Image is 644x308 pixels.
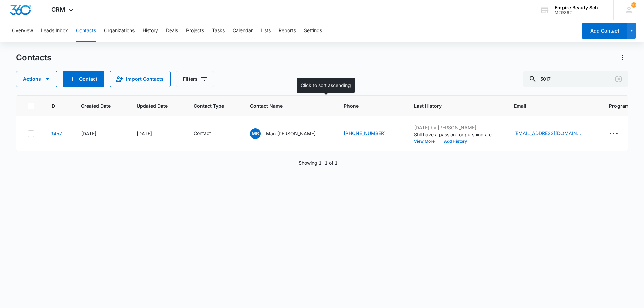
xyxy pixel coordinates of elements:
[414,131,498,138] p: Still have a passion for pursuing a career in barbering? We have classes starting in March and Oc...
[555,5,604,10] div: account name
[514,102,583,109] span: Email
[81,130,120,137] div: [DATE]
[81,102,111,109] span: Created Date
[514,130,581,137] a: [EMAIL_ADDRESS][DOMAIN_NAME]
[186,20,204,42] button: Projects
[137,102,168,109] span: Updated Date
[250,102,318,109] span: Contact Name
[609,130,630,138] div: Program of Interest - - Select to Edit Field
[261,20,271,42] button: Lists
[304,20,322,42] button: Settings
[143,20,158,42] button: History
[555,10,604,15] div: account id
[194,130,211,137] div: Contact
[344,130,386,137] a: [PHONE_NUMBER]
[582,23,627,39] button: Add Contact
[266,130,316,137] p: Man [PERSON_NAME]
[613,74,624,84] button: Clear
[297,78,355,93] div: Click to sort ascending
[16,53,51,63] h1: Contacts
[414,124,498,131] p: [DATE] by [PERSON_NAME]
[194,102,224,109] span: Contact Type
[12,20,33,42] button: Overview
[50,131,62,136] a: Navigate to contact details page for Man Bir Darjee
[250,128,328,139] div: Contact Name - Man Bir Darjee - Select to Edit Field
[299,159,338,166] p: Showing 1-1 of 1
[110,71,171,87] button: Import Contacts
[344,102,388,109] span: Phone
[50,102,55,109] span: ID
[414,102,488,109] span: Last History
[617,52,628,63] button: Actions
[523,71,628,87] input: Search Contacts
[439,139,472,143] button: Add History
[344,130,398,138] div: Phone - (603) 688-5017 - Select to Edit Field
[609,130,618,138] div: ---
[233,20,253,42] button: Calendar
[514,130,593,138] div: Email - darjeeman872@gmail.com - Select to Edit Field
[631,2,636,8] div: notifications count
[250,128,261,139] span: MB
[76,20,96,42] button: Contacts
[51,6,65,13] span: CRM
[212,20,225,42] button: Tasks
[631,2,636,8] span: 207
[63,71,104,87] button: Add Contact
[279,20,296,42] button: Reports
[176,71,214,87] button: Filters
[16,71,57,87] button: Actions
[41,20,68,42] button: Leads Inbox
[194,130,223,138] div: Contact Type - Contact - Select to Edit Field
[414,139,439,143] button: View More
[137,130,177,137] div: [DATE]
[104,20,135,42] button: Organizations
[166,20,178,42] button: Deals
